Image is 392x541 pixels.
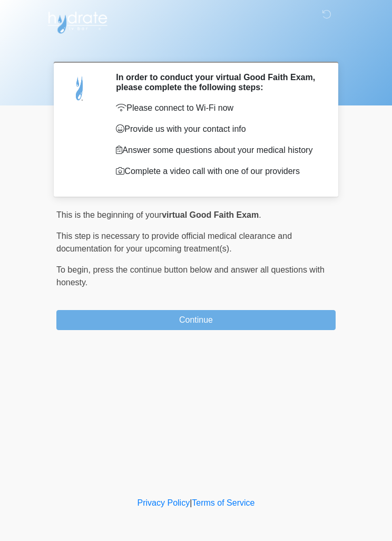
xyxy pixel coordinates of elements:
img: Hydrate IV Bar - Chandler Logo [46,8,109,34]
span: To begin, [56,265,93,274]
a: Terms of Service [192,498,254,507]
img: Agent Avatar [64,72,96,104]
a: Privacy Policy [138,498,190,507]
h2: In order to conduct your virtual Good Faith Exam, please complete the following steps: [116,72,320,92]
p: Please connect to Wi-Fi now [116,102,320,114]
button: Continue [56,310,336,330]
span: . [259,210,261,219]
span: This step is necessary to provide official medical clearance and documentation for your upcoming ... [56,231,292,253]
a: | [190,498,192,507]
strong: virtual Good Faith Exam [162,210,259,219]
p: Answer some questions about your medical history [116,144,320,157]
h1: ‎ ‎ [48,38,344,57]
span: press the continue button below and answer all questions with honesty. [56,265,325,287]
p: Complete a video call with one of our providers [116,165,320,178]
span: This is the beginning of your [56,210,162,219]
p: Provide us with your contact info [116,123,320,136]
